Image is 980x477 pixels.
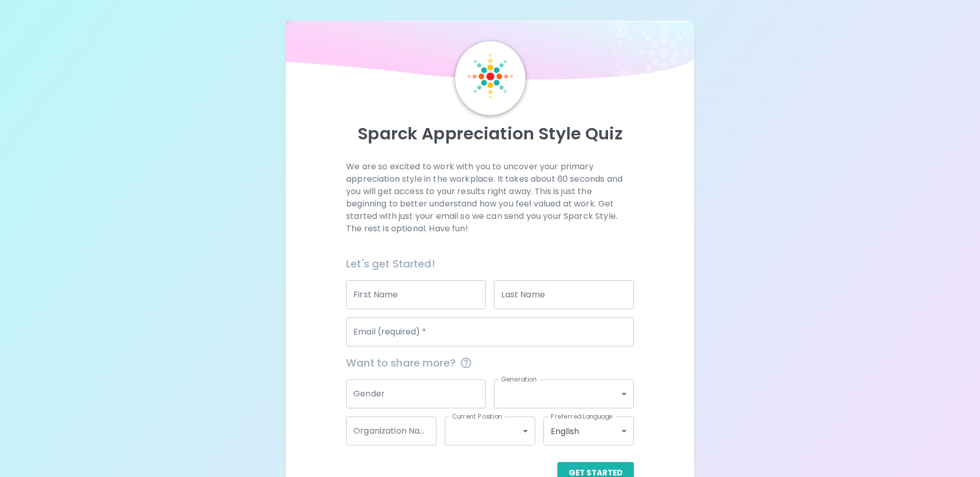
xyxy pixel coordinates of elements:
[501,375,537,384] label: Generation
[551,412,613,421] label: Preferred Language
[452,412,502,421] label: Current Position
[346,355,634,371] span: Want to share more?
[460,357,472,369] svg: This information is completely confidential and only used for aggregated appreciation studies at ...
[543,417,634,446] div: English
[286,21,694,85] img: wave
[346,256,634,272] h6: Let's get Started!
[298,123,681,144] p: Sparck Appreciation Style Quiz
[346,161,634,235] p: We are so excited to work with you to uncover your primary appreciation style in the workplace. I...
[468,54,513,99] img: Sparck Logo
